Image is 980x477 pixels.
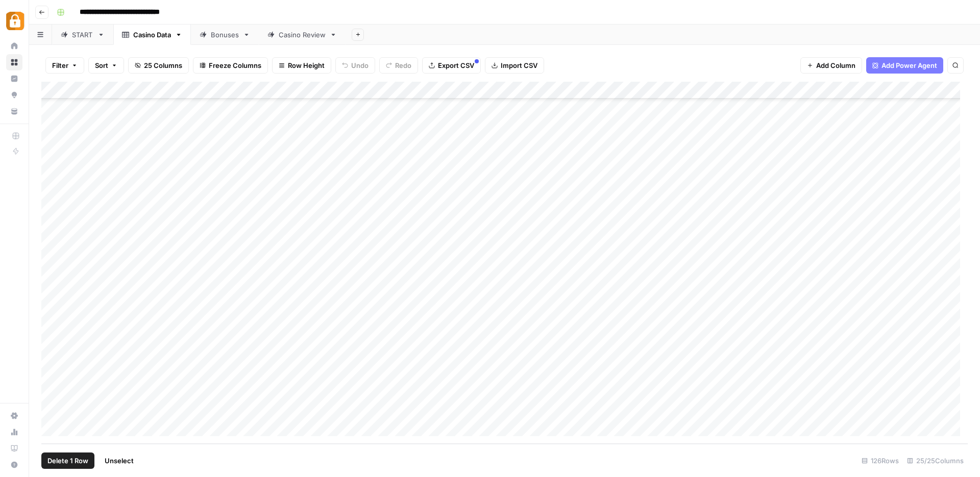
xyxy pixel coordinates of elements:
button: Add Column [800,57,862,74]
span: Undo [351,60,369,70]
img: Adzz Logo [6,12,24,30]
a: Casino Review [259,25,346,45]
div: Casino Review [279,30,326,40]
a: Bonuses [191,25,259,45]
a: Your Data [6,103,22,120]
a: Browse [6,54,22,70]
div: 25/25 Columns [903,452,968,469]
button: 25 Columns [128,57,189,74]
div: 126 Rows [857,452,903,469]
button: Export CSV [422,57,481,74]
button: Freeze Columns [193,57,268,74]
div: START [72,30,93,40]
span: Redo [395,60,411,70]
button: Filter [45,57,84,74]
a: Settings [6,408,22,424]
div: Casino Data [133,30,171,40]
span: Freeze Columns [209,60,261,70]
button: Add Power Agent [866,57,943,74]
span: Sort [95,60,108,70]
a: Home [6,38,22,54]
a: Casino Data [113,25,191,45]
span: 25 Columns [144,60,182,70]
button: Redo [379,57,418,74]
button: Sort [88,57,124,74]
span: Filter [52,60,68,70]
span: Unselect [105,456,134,466]
button: Workspace: Adzz [6,8,22,34]
span: Row Height [288,60,325,70]
a: Usage [6,424,22,440]
span: Export CSV [438,60,474,70]
span: Add Power Agent [881,60,937,70]
a: Insights [6,70,22,87]
button: Row Height [272,57,331,74]
a: START [52,25,113,45]
a: Learning Hub [6,440,22,457]
span: Add Column [816,60,855,70]
a: Opportunities [6,87,22,103]
button: Undo [335,57,375,74]
button: Help + Support [6,457,22,473]
button: Unselect [99,452,140,469]
button: Import CSV [485,57,544,74]
button: Delete 1 Row [41,452,94,469]
span: Import CSV [501,60,537,70]
div: Bonuses [211,30,239,40]
span: Delete 1 Row [47,456,88,466]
